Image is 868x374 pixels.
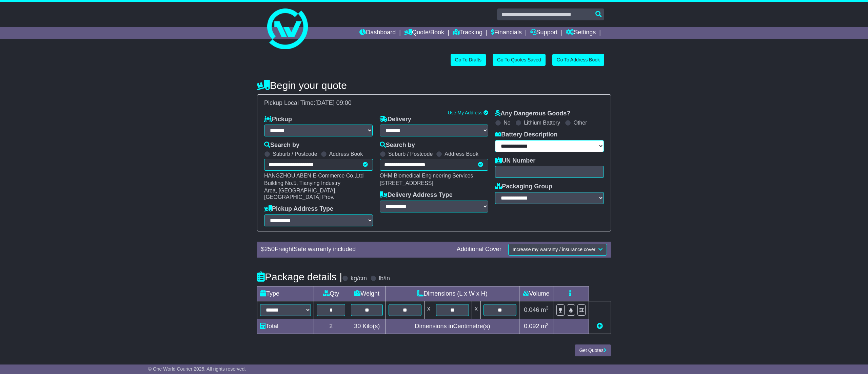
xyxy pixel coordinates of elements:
label: Address Book [445,151,478,157]
td: Type [257,286,314,301]
span: 250 [264,246,275,253]
span: Building No.5, Tianying Industry [264,180,340,186]
h4: Package details | [257,271,342,282]
label: Search by [380,142,415,149]
td: Volume [519,286,553,301]
label: Address Book [329,151,363,157]
td: x [472,301,480,319]
label: Suburb / Postcode [273,151,317,157]
span: 0.092 [524,323,539,330]
label: Pickup [264,116,292,123]
a: Use My Address [448,110,482,115]
span: m [541,323,549,330]
span: HANGZHOU ABEN E-Commerce Co.,Ltd [264,173,363,179]
label: Suburb / Postcode [388,151,433,157]
label: Delivery Address Type [380,191,453,199]
td: 2 [314,319,348,334]
button: Get Quotes [575,344,611,356]
sup: 3 [546,305,549,311]
a: Support [530,27,558,39]
a: Go To Drafts [451,54,486,66]
td: Weight [348,286,386,301]
span: 0.046 [524,306,539,313]
div: Pickup Local Time: [261,99,607,107]
label: Lithium Battery [524,119,560,126]
div: $ FreightSafe warranty included [258,246,453,253]
a: Financials [491,27,522,39]
td: Qty [314,286,348,301]
label: No [504,119,510,126]
td: Dimensions (L x W x H) [386,286,519,301]
button: Increase my warranty / insurance cover [508,244,607,256]
td: x [425,301,433,319]
a: Go To Quotes Saved [493,54,546,66]
a: Tracking [453,27,482,39]
label: Search by [264,142,299,149]
h4: Begin your quote [257,80,611,91]
a: Settings [566,27,596,39]
label: Delivery [380,116,411,123]
td: Dimensions in Centimetre(s) [386,319,519,334]
span: Area, [GEOGRAPHIC_DATA],[GEOGRAPHIC_DATA] Prov. [264,188,337,200]
label: lb/in [379,275,390,282]
label: Packaging Group [495,183,552,190]
label: Other [573,119,587,126]
label: Pickup Address Type [264,205,333,213]
span: 30 [354,323,361,330]
a: Add new item [597,323,603,330]
span: OHM Biomedical Engineering Services [380,173,473,179]
sup: 3 [546,322,549,327]
span: © One World Courier 2025. All rights reserved. [148,366,246,372]
a: Dashboard [359,27,396,39]
span: [STREET_ADDRESS] [380,180,433,186]
label: UN Number [495,157,535,165]
a: Go To Address Book [552,54,604,66]
span: [DATE] 09:00 [315,99,352,106]
td: Total [257,319,314,334]
span: Increase my warranty / insurance cover [513,247,595,252]
span: m [541,306,549,313]
label: kg/cm [351,275,367,282]
div: Additional Cover [453,246,505,253]
td: Kilo(s) [348,319,386,334]
label: Any Dangerous Goods? [495,110,570,117]
label: Battery Description [495,131,557,138]
a: Quote/Book [404,27,444,39]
